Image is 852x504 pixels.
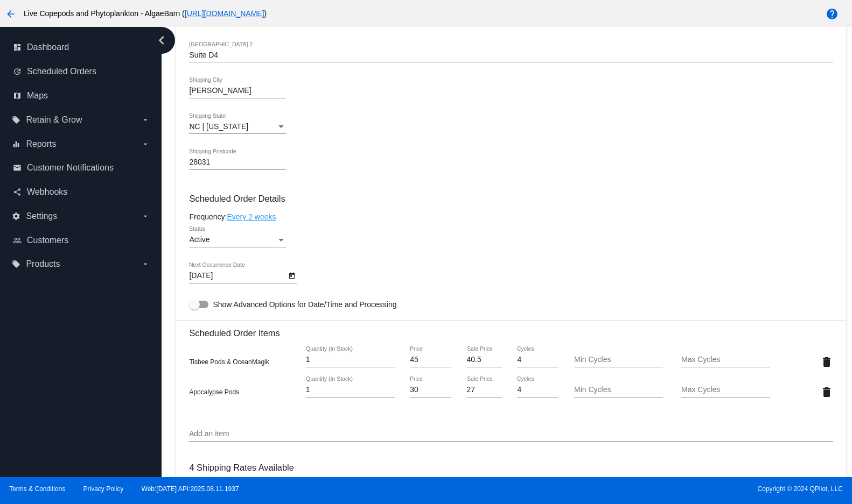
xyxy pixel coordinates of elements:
a: Privacy Policy [83,485,124,493]
span: Dashboard [27,42,69,52]
input: Price [410,356,451,364]
input: Shipping City [189,87,286,95]
input: Max Cycles [681,386,770,394]
i: local_offer [12,116,20,124]
span: Retain & Grow [26,115,82,125]
i: local_offer [12,260,20,268]
i: chevron_left [153,32,170,49]
h3: 4 Shipping Rates Available [189,456,294,479]
i: settings [12,212,20,221]
div: Frequency: [189,212,833,221]
mat-select: Shipping State [189,123,286,131]
a: Every 2 weeks [227,212,276,221]
span: Reports [26,139,56,149]
mat-select: Status [189,236,286,244]
input: Cycles [517,386,558,394]
input: Shipping Postcode [189,158,286,167]
input: Quantity (In Stock) [306,386,395,394]
i: arrow_drop_down [141,140,150,148]
input: Next Occurrence Date [189,272,286,280]
input: Cycles [517,356,558,364]
a: map Maps [13,87,150,104]
mat-icon: delete [820,386,833,399]
span: Show Advanced Options for Date/Time and Processing [213,299,396,310]
a: [URL][DOMAIN_NAME] [185,9,264,18]
input: Add an item [189,430,833,438]
span: Apocalypse Pods [189,388,239,396]
a: email Customer Notifications [13,159,150,176]
h3: Scheduled Order Details [189,194,833,204]
span: Customers [27,236,68,245]
i: equalizer [12,140,20,148]
input: Min Cycles [574,386,663,394]
span: Customer Notifications [27,163,114,173]
i: arrow_drop_down [141,212,150,221]
span: Scheduled Orders [27,67,96,76]
mat-icon: arrow_back [4,8,17,20]
button: Open calendar [286,269,297,281]
i: arrow_drop_down [141,116,150,124]
span: Live Copepods and Phytoplankton - AlgaeBarn ( ) [24,9,267,18]
input: Sale Price [467,356,502,364]
input: Shipping Street 2 [189,51,833,60]
span: Maps [27,91,48,101]
a: dashboard Dashboard [13,39,150,56]
input: Sale Price [467,386,502,394]
span: Webhooks [27,187,67,197]
span: Tisbee Pods & OceanMagik [189,358,269,366]
span: Active [189,235,209,244]
input: Max Cycles [681,356,770,364]
span: NC | [US_STATE] [189,122,248,131]
a: Terms & Conditions [9,485,65,493]
a: update Scheduled Orders [13,63,150,80]
input: Price [410,386,451,394]
i: arrow_drop_down [141,260,150,268]
mat-icon: help [826,8,839,20]
a: people_outline Customers [13,232,150,249]
i: update [13,67,22,76]
a: Web:[DATE] API:2025.08.11.1937 [142,485,239,493]
input: Quantity (In Stock) [306,356,395,364]
input: Min Cycles [574,356,663,364]
mat-icon: delete [820,356,833,368]
a: share Webhooks [13,183,150,201]
span: Products [26,259,60,269]
i: share [13,188,22,196]
i: email [13,164,22,172]
h3: Scheduled Order Items [189,320,833,338]
i: people_outline [13,236,22,245]
span: Settings [26,211,57,221]
i: map [13,91,22,100]
i: dashboard [13,43,22,52]
span: Copyright © 2024 QPilot, LLC [435,485,843,493]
